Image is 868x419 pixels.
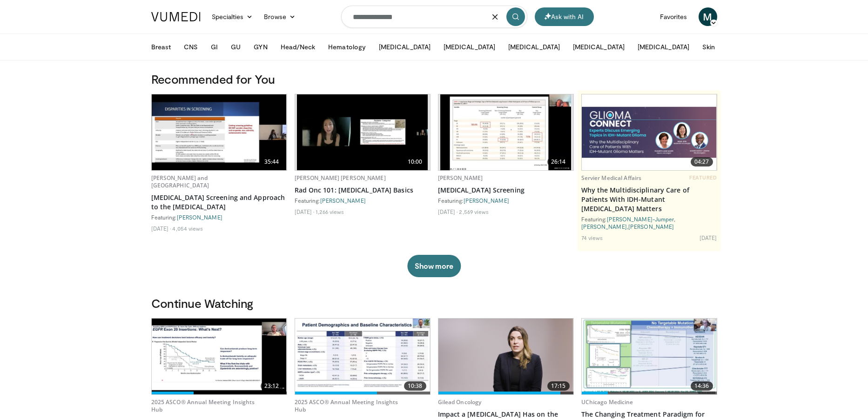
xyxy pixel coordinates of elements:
[440,94,571,170] img: 3e90dd18-24b6-4e48-8388-1b962631c192.620x360_q85_upscale.jpg
[700,234,717,241] li: [DATE]
[699,7,717,26] a: M
[581,234,603,241] li: 74 views
[373,38,436,56] button: [MEDICAL_DATA]
[567,38,630,56] button: [MEDICAL_DATA]
[225,38,246,56] button: GU
[438,186,574,195] a: [MEDICAL_DATA] Screening
[341,6,527,28] input: Search topics, interventions
[258,7,301,26] a: Browse
[581,186,717,213] a: Why the Multidisciplinary Care of Patients With IDH-Mutant [MEDICAL_DATA] Matters
[320,197,366,204] a: [PERSON_NAME]
[697,38,720,56] button: Skin
[295,174,386,182] a: [PERSON_NAME] [PERSON_NAME]
[172,225,203,232] li: 4,054 views
[152,319,287,394] a: 23:12
[295,208,315,215] li: [DATE]
[152,94,287,170] a: 35:44
[632,38,695,56] button: [MEDICAL_DATA]
[151,12,201,21] img: VuMedi Logo
[582,94,717,170] a: 04:27
[295,94,430,170] a: 10:00
[464,197,509,204] a: [PERSON_NAME]
[295,319,430,394] img: 01ba84b6-d603-41b0-a85d-a57c1993bd85.620x360_q85_upscale.jpg
[151,225,171,232] li: [DATE]
[438,38,501,56] button: [MEDICAL_DATA]
[691,157,713,166] span: 04:27
[628,223,674,230] a: [PERSON_NAME]
[438,319,573,394] img: 37b1f331-dad8-42d1-a0d6-86d758bc13f3.png.620x360_q85_upscale.png
[438,94,573,170] a: 26:14
[438,319,573,394] a: 17:15
[152,319,287,394] img: b8ae874c-65a3-4da3-accc-defd00fd89df.620x360_q85_upscale.jpg
[581,223,627,230] a: [PERSON_NAME]
[581,174,642,182] a: Servier Medical Affairs
[654,7,693,26] a: Favorites
[295,398,398,413] a: 2025 ASCO® Annual Meeting Insights Hub
[261,381,283,391] span: 23:12
[582,319,717,394] a: 14:36
[206,7,259,26] a: Specialties
[582,319,717,394] img: b216a2b4-9b4f-4af7-94e1-b8fff0a0be38.620x360_q85_upscale.jpg
[438,398,482,406] a: Gilead Oncology
[459,208,489,215] li: 2,569 views
[177,214,222,220] a: [PERSON_NAME]
[438,174,483,182] a: [PERSON_NAME]
[275,38,321,56] button: Head/Neck
[151,296,717,311] h3: Continue Watching
[689,174,717,181] span: FEATURED
[295,186,431,195] a: Rad Onc 101: [MEDICAL_DATA] Basics
[297,94,427,170] img: aee802ce-c4cb-403d-b093-d98594b3404c.620x360_q85_upscale.jpg
[178,38,203,56] button: CNS
[152,94,287,170] img: 1019b00a-3ead-468f-a4ec-9f872e6bceae.620x360_q85_upscale.jpg
[151,213,287,221] div: Featuring:
[547,157,570,166] span: 26:14
[151,398,255,413] a: 2025 ASCO® Annual Meeting Insights Hub
[607,216,674,222] a: [PERSON_NAME]-Jumper
[404,381,426,391] span: 10:38
[316,208,344,215] li: 1,266 views
[151,72,717,86] h3: Recommended for You
[503,38,565,56] button: [MEDICAL_DATA]
[691,381,713,391] span: 14:36
[151,193,287,212] a: [MEDICAL_DATA] Screening and Approach to the [MEDICAL_DATA]
[261,157,283,166] span: 35:44
[146,38,176,56] button: Breast
[581,398,633,406] a: UChicago Medicine
[438,208,458,215] li: [DATE]
[248,38,273,56] button: GYN
[582,94,717,170] img: f78e761e-8b9f-4bad-b8a2-4584cf766e13.png.620x360_q85_upscale.jpg
[535,7,594,26] button: Ask with AI
[407,255,461,277] button: Show more
[438,197,574,204] div: Featuring:
[323,38,371,56] button: Hematology
[547,381,570,391] span: 17:15
[295,319,430,394] a: 10:38
[151,174,209,189] a: [PERSON_NAME] and [GEOGRAPHIC_DATA]
[295,197,431,204] div: Featuring:
[205,38,223,56] button: GI
[581,215,717,230] div: Featuring: , ,
[404,157,426,166] span: 10:00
